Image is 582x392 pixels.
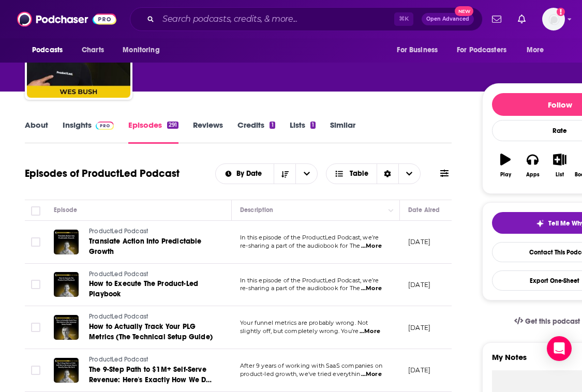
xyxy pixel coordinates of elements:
button: Sort Direction [274,164,295,184]
span: Toggle select row [31,237,40,247]
span: Logged in as abbie.hatfield [542,8,565,31]
svg: Add a profile image [557,8,565,16]
div: Search podcasts, credits, & more... [130,7,483,31]
span: ⌘ K [394,12,413,26]
span: Podcasts [32,43,63,57]
span: re-sharing a part of the audiobook for The [240,242,360,249]
span: Toggle select row [31,323,40,332]
span: ProductLed Podcast [89,313,148,320]
div: Date Aired [408,204,440,216]
div: 1 [270,122,275,129]
a: About [25,120,48,144]
a: Lists1 [290,120,316,144]
h1: Episodes of ProductLed Podcast [25,167,180,180]
button: Choose View [326,163,421,184]
span: ProductLed Podcast [89,228,148,235]
a: How to Execute The Product-Led Playbook [89,279,213,299]
button: open menu [295,164,317,184]
button: open menu [390,40,451,60]
span: Toggle select row [31,280,40,289]
p: [DATE] [408,237,430,246]
button: Apps [519,147,546,184]
button: open menu [25,40,76,60]
button: Open AdvancedNew [422,13,474,25]
button: open menu [115,40,173,60]
span: product-led growth, we've tried everythin [240,370,360,378]
div: Sort Direction [377,164,398,184]
a: Show notifications dropdown [488,10,505,28]
p: [DATE] [408,280,430,289]
span: By Date [236,170,265,177]
div: Play [500,172,511,178]
a: Translate Action Into Predictable Growth [89,236,213,257]
a: ProductLed Podcast [89,312,213,322]
img: Podchaser Pro [96,122,114,130]
div: List [556,172,564,178]
div: Apps [526,172,540,178]
a: Credits1 [237,120,275,144]
span: After 9 years of working with SaaS companies on [240,362,382,369]
span: Monitoring [123,43,159,57]
span: Charts [82,43,104,57]
span: For Podcasters [457,43,506,57]
div: 291 [167,122,178,129]
button: open menu [450,40,521,60]
span: ...More [361,242,382,250]
span: Your funnel metrics are probably wrong. Not [240,319,368,326]
p: [DATE] [408,323,430,332]
span: Open Advanced [426,17,469,22]
button: List [546,147,573,184]
a: The 9-Step Path to $1M+ Self-Serve Revenue: Here's Exactly How We Do It [89,365,213,385]
span: Translate Action Into Predictable Growth [89,237,202,256]
span: How to Execute The Product-Led Playbook [89,279,198,298]
button: Play [492,147,519,184]
span: ProductLed Podcast [89,356,148,363]
span: In this episode of the ProductLed Podcast, we’re [240,277,379,284]
a: ProductLed Podcast [89,355,213,365]
button: Show profile menu [542,8,565,31]
div: Description [240,204,273,216]
a: Charts [75,40,110,60]
a: ProductLed Podcast [89,227,213,236]
div: Open Intercom Messenger [547,336,572,361]
a: InsightsPodchaser Pro [63,120,114,144]
span: For Business [397,43,438,57]
button: open menu [519,40,557,60]
span: New [455,6,473,16]
button: open menu [216,170,274,177]
span: re-sharing a part of the audiobook for The [240,284,360,292]
span: slightly off, but completely wrong. You're [240,327,359,335]
p: [DATE] [408,366,430,374]
a: Episodes291 [128,120,178,144]
a: ProductLed Podcast [89,270,213,279]
div: Episode [54,204,77,216]
span: More [527,43,544,57]
a: Similar [330,120,355,144]
a: Reviews [193,120,223,144]
span: Table [350,170,368,177]
button: Column Actions [385,204,397,217]
img: tell me why sparkle [536,219,544,228]
div: 1 [310,122,316,129]
h2: Choose List sort [215,163,318,184]
a: Show notifications dropdown [514,10,530,28]
img: User Profile [542,8,565,31]
input: Search podcasts, credits, & more... [158,11,394,27]
span: In this episode of the ProductLed Podcast, we’re [240,234,379,241]
a: How to Actually Track Your PLG Metrics (The Technical Setup Guide) [89,322,213,342]
span: ...More [361,284,382,293]
img: Podchaser - Follow, Share and Rate Podcasts [17,9,116,29]
span: Toggle select row [31,366,40,375]
span: ...More [361,370,382,379]
span: How to Actually Track Your PLG Metrics (The Technical Setup Guide) [89,322,213,341]
span: ProductLed Podcast [89,270,148,278]
span: ...More [360,327,380,336]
